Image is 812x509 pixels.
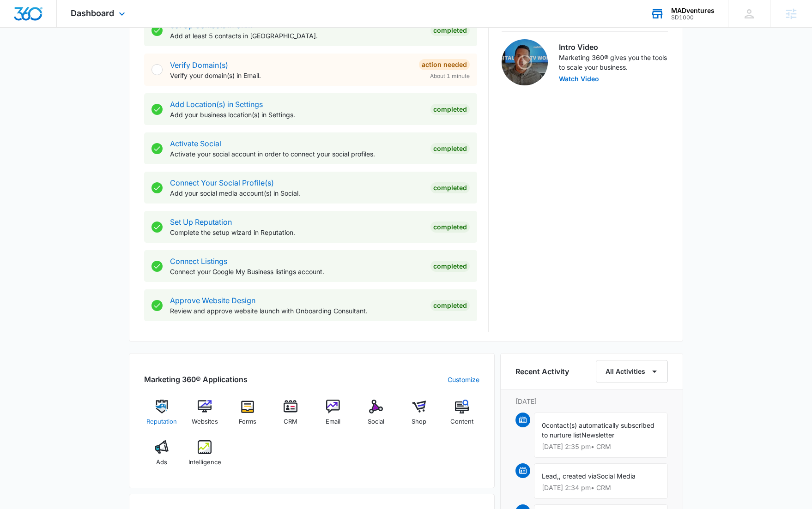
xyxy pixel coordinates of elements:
[419,59,470,70] div: Action Needed
[71,8,114,18] span: Dashboard
[430,143,470,154] div: Completed
[156,458,167,467] span: Ads
[515,396,668,406] p: [DATE]
[444,400,479,433] a: Content
[401,400,437,433] a: Shop
[170,296,255,305] a: Approve Website Design
[542,443,660,450] p: [DATE] 2:35 pm • CRM
[542,421,654,439] span: contact(s) automatically subscribed to nurture list
[430,25,470,36] div: Completed
[430,182,470,193] div: Completed
[368,417,384,426] span: Social
[170,110,423,120] p: Add your business location(s) in Settings.
[192,417,218,426] span: Websites
[582,431,614,439] span: Newsletter
[170,139,221,148] a: Activate Social
[187,400,223,433] a: Websites
[170,257,227,266] a: Connect Listings
[430,104,470,115] div: Completed
[230,400,266,433] a: Forms
[170,306,423,316] p: Review and approve website launch with Onboarding Consultant.
[430,300,470,311] div: Completed
[170,267,423,276] p: Connect your Google My Business listings account.
[170,31,423,41] p: Add at least 5 contacts in [GEOGRAPHIC_DATA].
[515,366,569,377] h6: Recent Activity
[502,39,548,85] img: Intro Video
[170,188,423,198] p: Add your social media account(s) in Social.
[170,71,412,80] p: Verify your domain(s) in Email.
[170,228,423,237] p: Complete the setup wizard in Reputation.
[450,417,473,426] span: Content
[315,400,351,433] a: Email
[430,222,470,233] div: Completed
[284,417,297,426] span: CRM
[671,14,715,21] div: account id
[358,400,394,433] a: Social
[542,485,660,491] p: [DATE] 2:34 pm • CRM
[239,417,256,426] span: Forms
[559,53,668,72] p: Marketing 360® gives you the tools to scale your business.
[170,149,423,159] p: Activate your social account in order to connect your social profiles.
[596,360,668,383] button: All Activities
[326,417,340,426] span: Email
[559,42,668,53] h3: Intro Video
[170,178,274,187] a: Connect Your Social Profile(s)
[170,60,228,70] a: Verify Domain(s)
[170,100,263,109] a: Add Location(s) in Settings
[146,417,177,426] span: Reputation
[144,374,248,385] h2: Marketing 360® Applications
[559,76,599,82] button: Watch Video
[412,417,426,426] span: Shop
[187,440,223,473] a: Intelligence
[597,472,636,480] span: Social Media
[273,400,308,433] a: CRM
[430,261,470,272] div: Completed
[542,472,559,480] span: Lead,
[170,217,232,227] a: Set Up Reputation
[542,421,546,429] span: 0
[671,7,715,14] div: account name
[144,400,180,433] a: Reputation
[559,472,597,480] span: , created via
[448,375,479,384] a: Customize
[430,72,470,80] span: About 1 minute
[144,440,180,473] a: Ads
[188,458,221,467] span: Intelligence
